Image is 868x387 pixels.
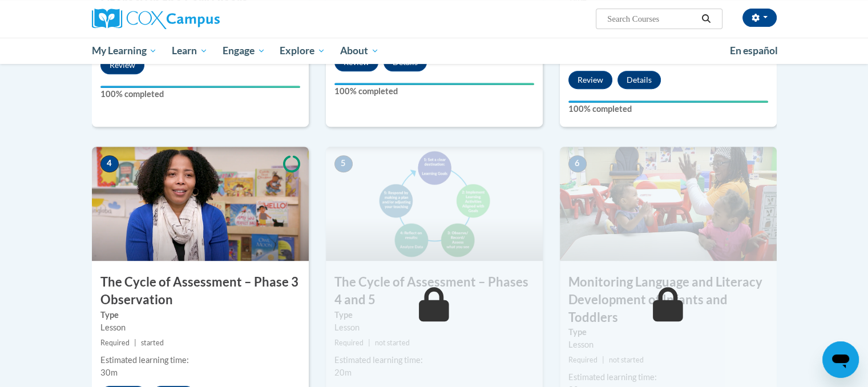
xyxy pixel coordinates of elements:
[75,38,794,64] div: Main menu
[100,354,300,366] div: Estimated learning time:
[100,309,300,321] label: Type
[568,103,768,115] label: 100% completed
[164,38,215,64] a: Learn
[334,368,352,377] span: 20m
[215,38,273,64] a: Engage
[697,12,714,26] button: Search
[722,39,785,63] a: En español
[333,38,386,64] a: About
[92,273,309,309] h3: The Cycle of Assessment – Phase 3 Observation
[617,71,661,89] button: Details
[742,9,777,27] button: Account Settings
[560,273,777,326] h3: Monitoring Language and Literacy Development of Infants and Toddlers
[334,321,534,334] div: Lesson
[822,341,859,378] iframe: Button to launch messaging window
[100,368,118,377] span: 30m
[100,86,300,88] div: Your progress
[568,371,768,384] div: Estimated learning time:
[560,147,777,261] img: Course Image
[368,338,370,347] span: |
[609,356,644,364] span: not started
[568,356,597,364] span: Required
[334,354,534,366] div: Estimated learning time:
[92,9,309,29] a: Cox Campus
[375,338,410,347] span: not started
[568,100,768,103] div: Your progress
[340,44,379,58] span: About
[134,338,136,347] span: |
[92,147,309,261] img: Course Image
[100,321,300,334] div: Lesson
[334,155,353,172] span: 5
[334,83,534,85] div: Your progress
[602,356,604,364] span: |
[92,9,220,29] img: Cox Campus
[272,38,333,64] a: Explore
[606,12,697,26] input: Search Courses
[172,44,208,58] span: Learn
[141,338,164,347] span: started
[280,44,325,58] span: Explore
[326,273,543,309] h3: The Cycle of Assessment – Phases 4 and 5
[100,155,119,172] span: 4
[334,309,534,321] label: Type
[223,44,265,58] span: Engage
[334,85,534,98] label: 100% completed
[568,326,768,338] label: Type
[84,38,165,64] a: My Learning
[100,338,130,347] span: Required
[568,71,612,89] button: Review
[326,147,543,261] img: Course Image
[334,338,364,347] span: Required
[568,338,768,351] div: Lesson
[730,45,778,57] span: En español
[100,88,300,100] label: 100% completed
[568,155,587,172] span: 6
[91,44,157,58] span: My Learning
[100,56,144,74] button: Review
